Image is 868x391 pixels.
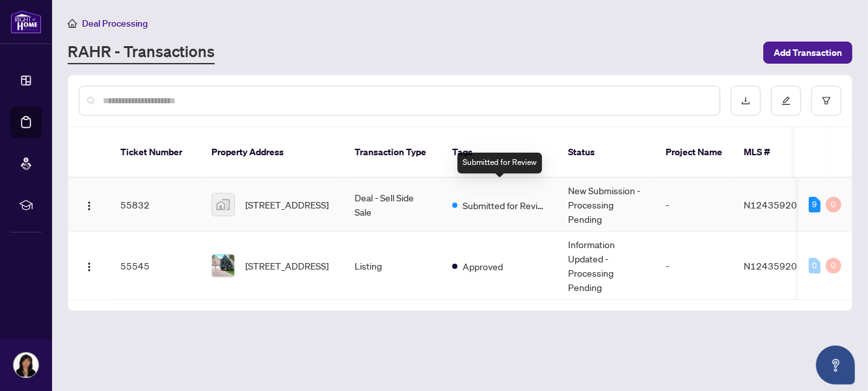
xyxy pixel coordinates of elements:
[558,127,655,178] th: Status
[655,127,733,178] th: Project Name
[201,127,344,178] th: Property Address
[826,258,841,273] div: 0
[811,86,841,116] button: filter
[763,42,852,64] button: Add Transaction
[741,96,750,105] span: download
[781,96,791,105] span: edit
[212,255,234,277] img: thumbnail-img
[733,127,811,178] th: MLS #
[68,41,215,64] a: RAHR - Transactions
[822,96,831,105] span: filter
[731,86,761,116] button: download
[84,201,94,211] img: Logo
[457,153,542,173] div: Submitted for Review
[79,255,100,276] button: Logo
[10,10,42,34] img: logo
[463,198,547,212] span: Submitted for Review
[809,258,821,273] div: 0
[110,232,201,300] td: 55545
[655,232,733,300] td: -
[744,260,797,271] span: N12435920
[558,232,655,300] td: Information Updated - Processing Pending
[84,262,94,272] img: Logo
[344,178,442,232] td: Deal - Sell Side Sale
[110,178,201,232] td: 55832
[245,259,329,273] span: [STREET_ADDRESS]
[816,346,855,385] button: Open asap
[771,86,801,116] button: edit
[826,197,841,212] div: 0
[558,178,655,232] td: New Submission - Processing Pending
[79,194,100,215] button: Logo
[344,232,442,300] td: Listing
[463,259,503,273] span: Approved
[655,178,733,232] td: -
[442,127,558,178] th: Tags
[809,197,821,212] div: 9
[774,42,842,63] span: Add Transaction
[212,194,234,216] img: thumbnail-img
[14,353,38,377] img: Profile Icon
[110,127,201,178] th: Ticket Number
[82,18,148,29] span: Deal Processing
[744,199,797,210] span: N12435920
[245,197,329,212] span: [STREET_ADDRESS]
[68,19,77,28] span: home
[344,127,442,178] th: Transaction Type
